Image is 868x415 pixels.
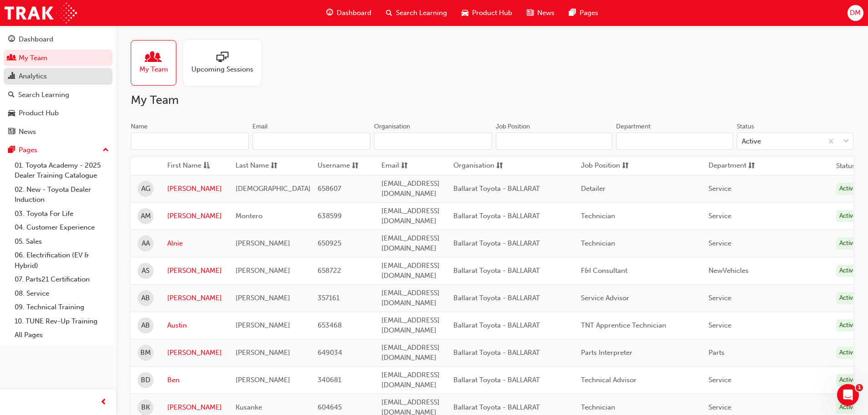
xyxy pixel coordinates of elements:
[581,160,620,172] span: Job Position
[709,403,731,411] span: Service
[709,160,746,172] span: Department
[131,133,249,150] input: Name
[103,144,109,156] span: up-icon
[581,403,615,411] span: Technician
[737,122,754,131] div: Status
[11,220,113,235] a: 04. Customer Experience
[381,316,440,335] span: [EMAIL_ADDRESS][DOMAIN_NAME]
[318,294,339,302] span: 357161
[496,160,503,172] span: sorting-icon
[203,160,210,172] span: asc-icon
[142,266,149,276] span: AS
[4,142,113,159] button: Pages
[843,136,849,148] span: down-icon
[836,292,860,304] div: Active
[318,348,342,357] span: 649034
[18,90,69,100] div: Search Learning
[318,266,341,275] span: 658722
[19,145,37,155] div: Pages
[581,212,615,220] span: Technician
[562,4,606,22] a: pages-iconPages
[381,179,440,198] span: [EMAIL_ADDRESS][DOMAIN_NAME]
[396,8,447,18] span: Search Learning
[318,184,341,193] span: 658607
[837,384,859,406] iframe: Intercom live chat
[271,160,277,172] span: sorting-icon
[236,160,269,172] span: Last Name
[252,133,370,150] input: Email
[386,7,392,19] span: search-icon
[537,8,555,18] span: News
[167,184,222,194] a: [PERSON_NAME]
[236,321,290,329] span: [PERSON_NAME]
[236,160,286,172] button: Last Namesorting-icon
[4,87,113,103] a: Search Learning
[581,376,637,384] span: Technical Advisor
[11,248,113,272] a: 06. Electrification (EV & Hybrid)
[401,160,408,172] span: sorting-icon
[742,136,761,147] div: Active
[581,160,631,172] button: Job Positionsorting-icon
[19,71,47,82] div: Analytics
[709,321,731,329] span: Service
[374,133,492,150] input: Organisation
[11,300,113,314] a: 09. Technical Training
[167,160,201,172] span: First Name
[4,105,113,122] a: Product Hub
[8,72,15,81] span: chart-icon
[836,183,860,195] div: Active
[581,294,629,302] span: Service Advisor
[8,109,15,118] span: car-icon
[581,184,606,193] span: Detailer
[141,184,150,194] span: AG
[496,122,530,131] div: Job Position
[381,289,440,307] span: [EMAIL_ADDRESS][DOMAIN_NAME]
[381,160,431,172] button: Emailsorting-icon
[453,160,503,172] button: Organisationsorting-icon
[191,64,253,75] span: Upcoming Sessions
[381,207,440,225] span: [EMAIL_ADDRESS][DOMAIN_NAME]
[11,235,113,249] a: 05. Sales
[847,5,863,21] button: DM
[131,93,853,108] h2: My Team
[748,160,755,172] span: sorting-icon
[140,348,151,358] span: BM
[581,348,632,357] span: Parts Interpreter
[236,294,290,302] span: [PERSON_NAME]
[337,8,371,18] span: Dashboard
[131,40,184,86] a: My Team
[836,265,860,277] div: Active
[141,211,151,221] span: AM
[527,7,534,19] span: news-icon
[11,328,113,342] a: All Pages
[319,4,379,22] a: guage-iconDashboard
[836,347,860,359] div: Active
[381,371,440,389] span: [EMAIL_ADDRESS][DOMAIN_NAME]
[709,294,731,302] span: Service
[141,320,150,331] span: AB
[462,7,468,19] span: car-icon
[616,133,733,150] input: Department
[19,34,53,45] div: Dashboard
[836,401,860,414] div: Active
[709,239,731,247] span: Service
[167,238,222,249] a: Alnie
[622,160,629,172] span: sorting-icon
[167,320,222,331] a: Austin
[141,375,150,385] span: BD
[472,8,512,18] span: Product Hub
[141,402,150,413] span: BK
[379,4,454,22] a: search-iconSearch Learning
[318,239,341,247] span: 650925
[167,211,222,221] a: [PERSON_NAME]
[8,128,15,136] span: news-icon
[836,374,860,386] div: Active
[100,397,107,408] span: prev-icon
[4,31,113,48] a: Dashboard
[381,234,440,253] span: [EMAIL_ADDRESS][DOMAIN_NAME]
[581,239,615,247] span: Technician
[836,319,860,332] div: Active
[11,159,113,183] a: 01. Toyota Academy - 2025 Dealer Training Catalogue
[709,376,731,384] span: Service
[709,160,759,172] button: Departmentsorting-icon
